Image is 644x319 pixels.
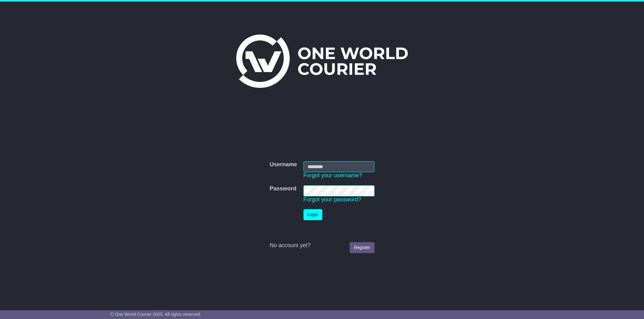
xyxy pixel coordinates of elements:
[303,196,361,203] a: Forgot your password?
[269,161,297,168] label: Username
[269,185,296,192] label: Password
[350,242,374,253] a: Register
[110,312,201,317] span: © One World Courier 2025. All rights reserved.
[269,242,374,249] div: No account yet?
[303,209,322,220] button: Login
[236,35,408,88] img: One World
[303,172,362,178] a: Forgot your username?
